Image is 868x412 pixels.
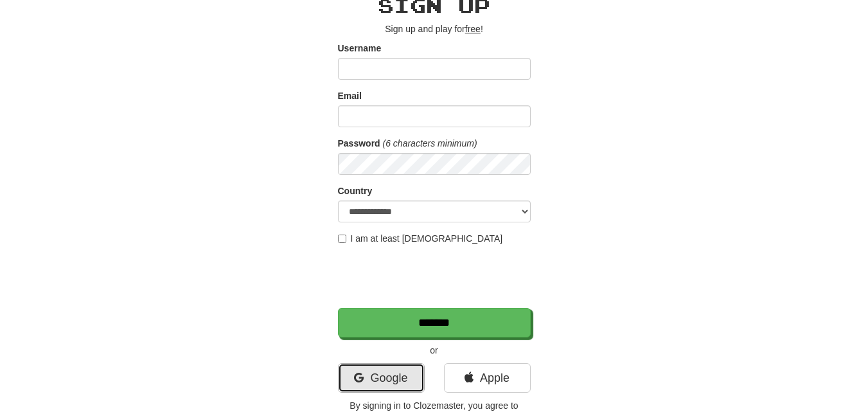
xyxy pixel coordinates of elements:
[338,235,346,243] input: I am at least [DEMOGRAPHIC_DATA]
[338,137,380,150] label: Password
[338,251,533,301] iframe: reCAPTCHA
[338,22,531,35] p: Sign up and play for !
[338,184,373,197] label: Country
[338,232,503,245] label: I am at least [DEMOGRAPHIC_DATA]
[383,138,477,148] em: (6 characters minimum)
[338,344,531,357] p: or
[444,363,531,393] a: Apple
[465,24,481,34] u: free
[338,42,382,55] label: Username
[338,363,425,393] a: Google
[338,89,362,102] label: Email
